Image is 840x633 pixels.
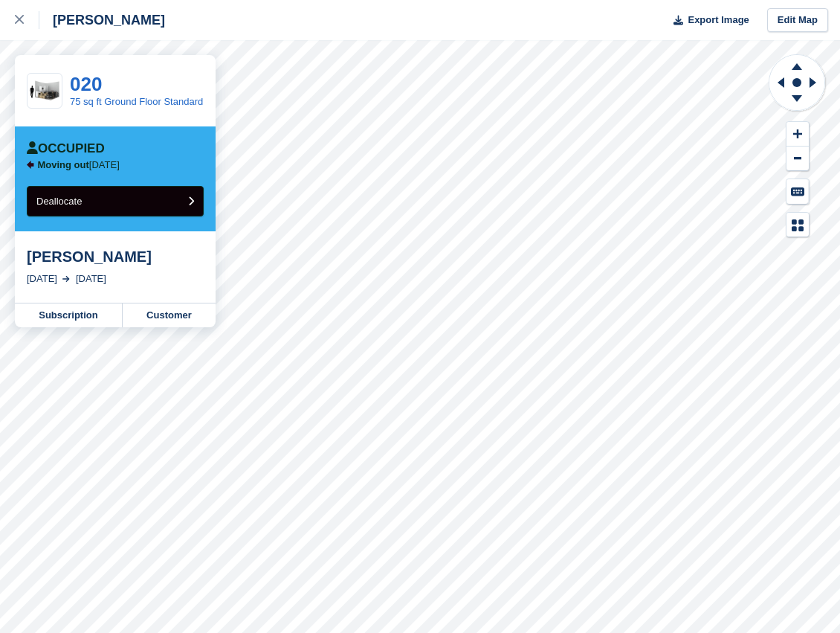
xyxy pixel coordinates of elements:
div: [DATE] [27,271,57,286]
a: Customer [123,303,216,327]
button: Zoom In [786,122,809,147]
div: Occupied [27,141,105,156]
button: Map Legend [786,213,809,237]
img: arrow-left-icn-90495f2de72eb5bd0bd1c3c35deca35cc13f817d75bef06ecd7c0b315636ce7e.svg [27,161,34,169]
div: [PERSON_NAME] [39,11,165,29]
button: Zoom Out [786,147,809,171]
img: 75-sqft-unit.jpg [28,78,62,104]
a: 020 [70,73,102,95]
span: Deallocate [36,196,82,207]
a: Subscription [15,303,123,327]
div: [PERSON_NAME] [27,248,204,266]
a: Edit Map [767,8,828,33]
button: Export Image [665,8,749,33]
button: Keyboard Shortcuts [786,179,809,204]
button: Deallocate [27,186,204,216]
span: Moving out [38,159,89,170]
span: Export Image [688,13,749,28]
div: [DATE] [76,271,106,286]
p: [DATE] [38,159,120,171]
a: 75 sq ft Ground Floor Standard [70,96,203,107]
img: arrow-right-light-icn-cde0832a797a2874e46488d9cf13f60e5c3a73dbe684e267c42b8395dfbc2abf.svg [62,276,70,282]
